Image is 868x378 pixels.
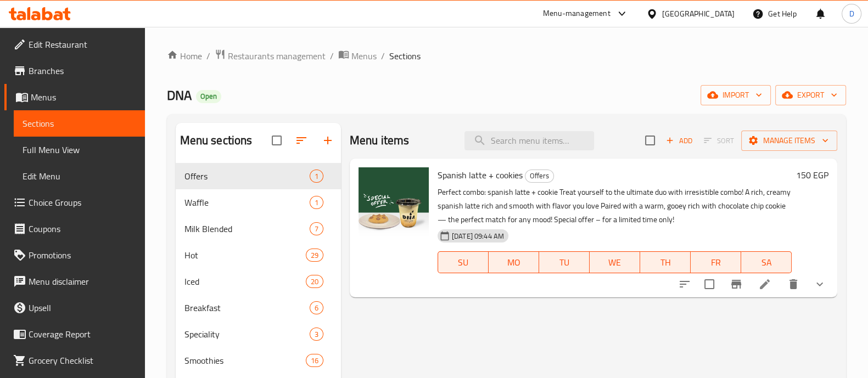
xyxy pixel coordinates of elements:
div: Waffle1 [176,189,341,216]
span: Menus [351,49,377,63]
input: search [464,131,594,150]
div: Offers [184,170,310,183]
span: Restaurants management [228,49,326,63]
span: D [849,8,854,20]
span: Add [664,134,694,147]
span: SA [746,255,787,270]
a: Branches [4,58,145,84]
span: SU [443,255,484,270]
div: Milk Blended7 [176,216,341,242]
span: 29 [306,250,323,261]
a: Edit Menu [14,163,145,189]
div: Speciality3 [176,321,341,347]
p: Perfect combo: spanish latte + cookie Treat yourself to the ultimate duo with irresistible combo!... [438,185,792,227]
div: items [306,354,323,367]
div: Breakfast6 [176,295,341,321]
a: Menus [4,84,145,110]
a: Restaurants management [215,49,326,63]
div: Menu-management [543,7,611,20]
a: Grocery Checklist [4,347,145,374]
div: items [310,170,323,183]
div: items [310,196,323,209]
span: Choice Groups [29,196,136,209]
li: / [381,49,385,63]
span: 1 [310,198,323,208]
span: export [784,88,837,102]
span: Breakfast [184,301,310,314]
span: Menus [31,91,136,104]
h2: Menu sections [180,132,253,149]
a: Sections [14,110,145,137]
div: Smoothies16 [176,347,341,374]
span: Hot [184,249,306,262]
span: Add item [662,132,697,149]
span: 20 [306,277,323,287]
a: Upsell [4,295,145,321]
a: Choice Groups [4,189,145,216]
nav: breadcrumb [167,49,846,63]
span: 3 [310,329,323,340]
button: export [775,85,846,105]
a: Edit Restaurant [4,31,145,58]
button: SA [741,251,792,273]
button: TH [640,251,691,273]
span: Offers [525,170,553,182]
svg: Show Choices [813,278,826,291]
button: WE [590,251,640,273]
img: Spanish latte + cookies [359,167,429,238]
span: Sort sections [288,127,315,154]
span: Speciality [184,328,310,341]
button: Manage items [741,131,837,151]
a: Home [167,49,202,63]
button: delete [780,271,807,297]
a: Menu disclaimer [4,268,145,295]
div: Waffle [184,196,310,209]
span: import [709,88,762,102]
div: Offers1 [176,163,341,189]
span: Sections [389,49,421,63]
span: Select all sections [265,129,288,152]
button: SU [438,251,489,273]
span: FR [695,255,737,270]
span: 7 [310,224,323,234]
span: Promotions [29,249,136,262]
div: Offers [525,170,554,183]
span: Open [196,92,221,101]
div: items [310,328,323,341]
span: Sections [23,117,136,130]
span: Smoothies [184,354,306,367]
a: Promotions [4,242,145,268]
button: Branch-specific-item [723,271,749,297]
div: items [306,275,323,288]
span: Coupons [29,222,136,235]
span: Branches [29,64,136,77]
div: Hot29 [176,242,341,268]
span: Manage items [750,134,828,148]
a: Full Menu View [14,137,145,163]
a: Menus [338,49,377,63]
button: import [701,85,771,105]
button: Add section [315,127,341,154]
span: Upsell [29,301,136,314]
span: Select section [639,129,662,152]
span: Iced [184,275,306,288]
div: Open [196,90,221,103]
button: show more [807,271,833,297]
li: / [330,49,334,63]
span: Select to update [698,273,721,296]
span: 16 [306,356,323,366]
li: / [206,49,210,63]
span: Milk Blended [184,222,310,235]
button: sort-choices [671,271,698,297]
div: [GEOGRAPHIC_DATA] [662,8,735,20]
div: items [306,249,323,262]
span: Full Menu View [23,143,136,156]
span: Grocery Checklist [29,354,136,367]
div: items [310,222,323,235]
span: MO [493,255,535,270]
button: FR [691,251,741,273]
